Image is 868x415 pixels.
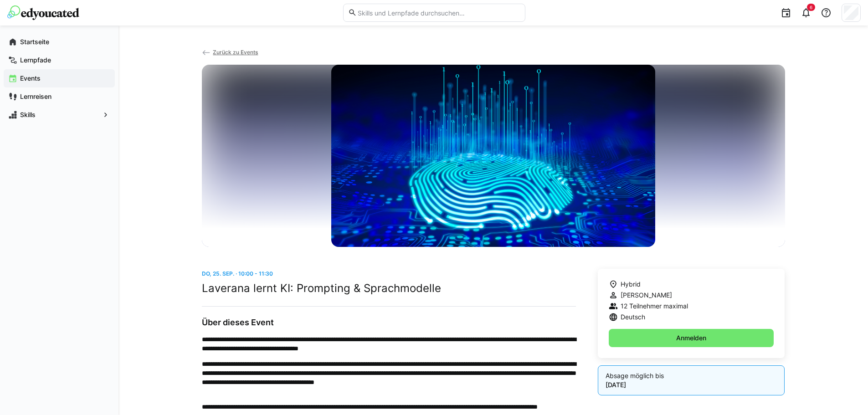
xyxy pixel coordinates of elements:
[202,49,258,56] a: Zurück zu Events
[202,282,576,295] h2: Laverana lernt KI: Prompting & Sprachmodelle
[621,280,641,289] span: Hybrid
[202,318,576,328] h3: Über dieses Event
[606,380,777,389] p: [DATE]
[609,329,774,347] button: Anmelden
[606,371,777,380] p: Absage möglich bis
[621,313,645,322] span: Deutsch
[213,49,258,56] span: Zurück zu Events
[810,5,812,10] span: 6
[202,270,273,277] span: Do, 25. Sep. · 10:00 - 11:30
[675,333,708,343] span: Anmelden
[621,291,672,300] span: [PERSON_NAME]
[621,302,688,311] span: 12 Teilnehmer maximal
[357,9,520,17] input: Skills und Lernpfade durchsuchen…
